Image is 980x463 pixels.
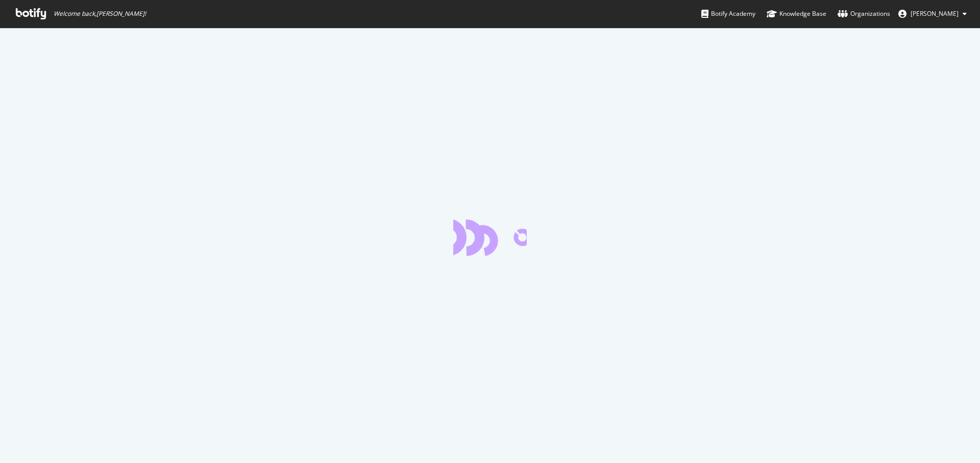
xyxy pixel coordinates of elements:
[54,10,146,18] span: Welcome back, [PERSON_NAME] !
[838,9,890,19] div: Organizations
[701,9,755,19] div: Botify Academy
[890,6,975,22] button: [PERSON_NAME]
[453,219,527,256] div: animation
[767,9,826,19] div: Knowledge Base
[911,9,959,18] span: Ruslan Sagitov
